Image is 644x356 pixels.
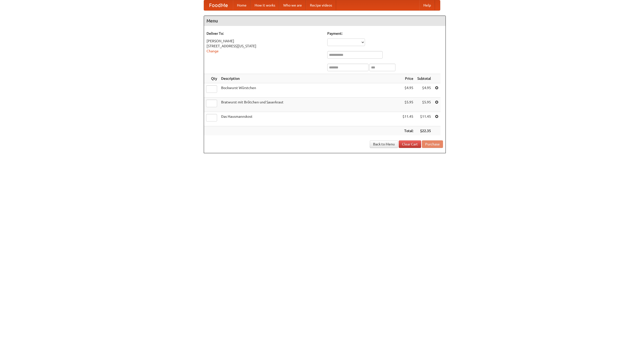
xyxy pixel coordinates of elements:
[251,0,279,10] a: How it works
[400,74,415,83] th: Price
[204,74,219,83] th: Qty
[207,49,219,53] a: Change
[219,74,400,83] th: Description
[370,140,398,148] a: Back to Menu
[400,98,415,112] td: $5.95
[415,126,433,136] th: $22.35
[233,0,251,10] a: Home
[422,140,443,148] button: Purchase
[279,0,306,10] a: Who we are
[327,31,443,36] h5: Payment:
[219,112,400,126] td: Das Hausmannskost
[399,140,421,148] a: Clear Cart
[219,98,400,112] td: Bratwurst mit Brötchen und Sauerkraut
[219,83,400,98] td: Bockwurst Würstchen
[204,16,446,26] h4: Menu
[415,74,433,83] th: Subtotal
[207,31,322,36] h5: Deliver To:
[204,0,233,10] a: FoodMe
[306,0,336,10] a: Recipe videos
[415,112,433,126] td: $11.45
[415,98,433,112] td: $5.95
[400,126,415,136] th: Total:
[419,0,435,10] a: Help
[400,112,415,126] td: $11.45
[207,38,322,44] div: [PERSON_NAME]
[415,83,433,98] td: $4.95
[400,83,415,98] td: $4.95
[207,44,322,49] div: [STREET_ADDRESS][US_STATE]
